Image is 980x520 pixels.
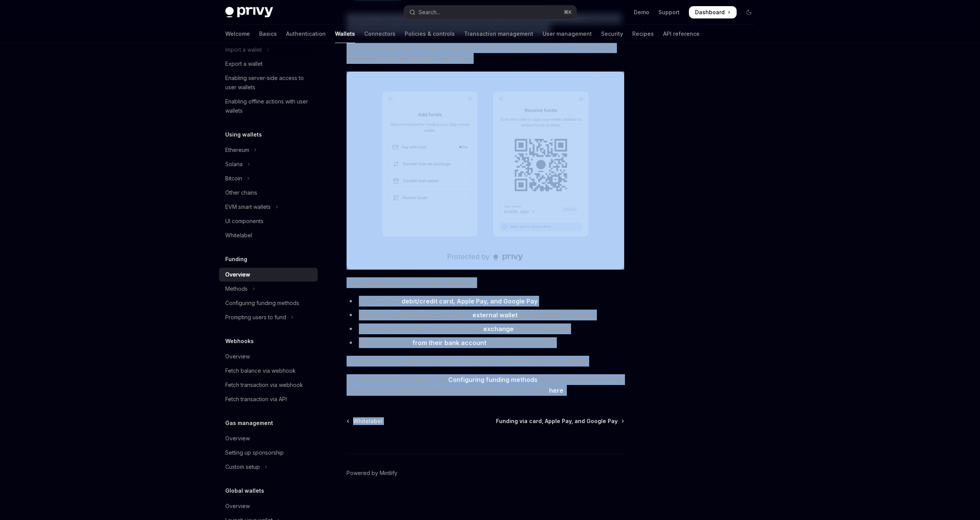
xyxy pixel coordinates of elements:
[405,25,455,43] a: Policies & controls
[219,432,318,445] a: Overview
[225,202,271,212] div: EVM smart wallets
[225,7,273,18] img: dark logo
[225,434,250,443] div: Overview
[225,337,254,346] h5: Webhooks
[225,418,273,428] h5: Gas management
[412,339,486,347] a: from their bank account
[419,8,440,17] div: Search...
[335,25,355,43] a: Wallets
[219,268,318,282] a: Overview
[464,25,533,43] a: Transaction management
[219,310,318,324] button: Toggle Prompting users to fund section
[402,297,538,305] a: debit/credit card, Apple Pay, and Google Pay
[225,448,284,457] div: Setting up sponsorship
[219,71,318,94] a: Enabling server-side access to user wallets
[225,160,243,169] div: Solana
[219,446,318,460] a: Setting up sponsorship
[225,313,286,322] div: Prompting users to fund
[347,356,624,367] span: Continue to the subpages linked above to learn more about the different methods.
[219,499,318,513] a: Overview
[225,130,262,139] h5: Using wallets
[219,157,318,171] button: Toggle Solana section
[347,296,624,307] li: purchasing via
[347,374,624,396] span: To head straight to integration, see . If you are integrating on the frontend, see our guide on h...
[543,25,592,43] a: User management
[219,95,318,118] a: Enabling offline actions with user wallets
[689,6,737,18] a: Dashboard
[219,364,318,378] a: Fetch balance via webhook
[225,270,250,279] div: Overview
[347,417,382,425] a: Whitelabel
[219,392,318,406] a: Fetch transaction via API
[496,417,618,425] span: Funding via card, Apple Pay, and Google Pay
[658,8,680,16] a: Support
[743,6,755,18] button: Toggle dark mode
[225,298,299,308] div: Configuring funding methods
[225,231,252,240] div: Whitelabel
[632,25,654,43] a: Recipes
[663,25,700,43] a: API reference
[472,311,518,319] a: external wallet
[364,25,395,43] a: Connectors
[219,460,318,474] button: Toggle Custom setup section
[634,8,649,16] a: Demo
[219,172,318,185] button: Toggle Bitcoin section
[347,42,624,64] span: This makes it seamless to take onchain actions within your apps such as purchasing goods, swappin...
[496,417,623,425] a: Funding via card, Apple Pay, and Google Pay
[402,297,538,305] strong: debit/credit card, Apple Pay, and Google Pay
[219,57,318,71] a: Export a wallet
[225,217,263,226] div: UI components
[225,284,248,293] div: Methods
[219,350,318,363] a: Overview
[225,502,250,511] div: Overview
[219,214,318,228] a: UI components
[564,9,572,15] span: ⌘ K
[225,145,249,155] div: Ethereum
[225,380,303,390] div: Fetch transaction via webhook
[225,73,313,92] div: Enabling server-side access to user wallets
[219,296,318,310] a: Configuring funding methods
[347,277,624,288] span: Privy enables users to fund their wallets by:
[219,186,318,200] a: Other chains
[601,25,623,43] a: Security
[347,469,397,477] a: Powered by Mintlify
[353,417,382,425] span: Whitelabel
[347,337,624,348] li: withdrawing funds via ACH, wire, or SEPA
[219,228,318,242] a: Whitelabel
[225,97,313,115] div: Enabling offline actions with user wallets
[259,25,277,43] a: Basics
[225,25,250,43] a: Welcome
[549,387,563,395] a: here
[347,72,624,270] img: images/Funding.png
[347,310,624,320] li: transferring or bridging assets from an (e.g. MetaMask, Phantom)
[225,462,260,472] div: Custom setup
[219,200,318,214] button: Toggle EVM smart wallets section
[219,282,318,296] button: Toggle Methods section
[404,5,576,19] button: Open search
[219,143,318,157] button: Toggle Ethereum section
[286,25,326,43] a: Authentication
[225,59,263,68] div: Export a wallet
[472,311,518,319] strong: external wallet
[225,395,287,404] div: Fetch transaction via API
[225,188,257,197] div: Other chains
[225,366,296,375] div: Fetch balance via webhook
[225,486,264,495] h5: Global wallets
[483,325,514,333] a: exchange
[347,323,624,334] li: transferring assets from a cryptocurrency , such as Coinbase
[225,352,250,361] div: Overview
[225,174,242,183] div: Bitcoin
[695,8,725,16] span: Dashboard
[225,255,247,264] h5: Funding
[219,378,318,392] a: Fetch transaction via webhook
[448,376,538,384] a: Configuring funding methods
